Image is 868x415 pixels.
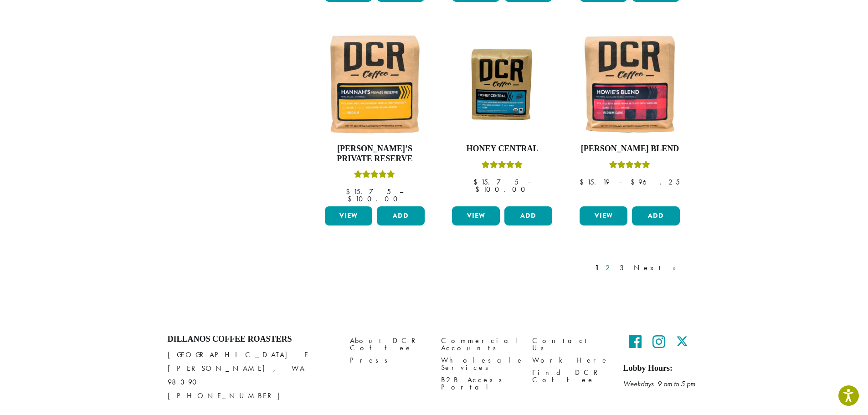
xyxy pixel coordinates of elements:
[631,177,680,187] bdi: 96.25
[577,32,682,203] a: [PERSON_NAME] BlendRated 4.67 out of 5
[580,177,587,187] span: $
[475,184,483,194] span: $
[325,206,373,225] a: View
[532,354,610,366] a: Work Here
[577,144,682,154] h4: [PERSON_NAME] Blend
[473,177,481,187] span: $
[441,354,519,374] a: Wholesale Services
[527,177,531,187] span: –
[577,32,682,137] img: Howies-Blend-12oz-300x300.jpg
[452,206,500,225] a: View
[450,144,555,154] h4: Honey Central
[593,262,601,273] a: 1
[450,32,555,203] a: Honey CentralRated 5.00 out of 5
[475,184,529,194] bdi: 100.00
[350,334,427,354] a: About DCR Coffee
[623,379,695,389] em: Weekdays 9 am to 5 pm
[631,177,638,187] span: $
[632,262,684,273] a: Next »
[354,169,395,183] div: Rated 5.00 out of 5
[346,187,391,196] bdi: 15.75
[323,144,427,164] h4: [PERSON_NAME]’s Private Reserve
[400,187,403,196] span: –
[323,32,427,203] a: [PERSON_NAME]’s Private ReserveRated 5.00 out of 5
[346,187,354,196] span: $
[350,354,427,366] a: Press
[168,334,336,344] h4: Dillanos Coffee Roasters
[604,262,615,273] a: 2
[623,364,701,374] h5: Lobby Hours:
[473,177,519,187] bdi: 15.75
[441,334,519,354] a: Commercial Accounts
[618,177,622,187] span: –
[580,206,627,225] a: View
[632,206,680,225] button: Add
[377,206,425,225] button: Add
[532,367,610,386] a: Find DCR Coffee
[482,159,523,173] div: Rated 5.00 out of 5
[322,32,427,137] img: Hannahs-Private-Reserve-12oz-300x300.jpg
[450,45,555,123] img: Honey-Central-stock-image-fix-1200-x-900.png
[609,159,650,173] div: Rated 4.67 out of 5
[348,194,355,204] span: $
[618,262,629,273] a: 3
[348,194,402,204] bdi: 100.00
[441,374,519,394] a: B2B Access Portal
[532,334,610,354] a: Contact Us
[580,177,610,187] bdi: 15.19
[504,206,552,225] button: Add
[168,348,336,403] p: [GEOGRAPHIC_DATA] E [PERSON_NAME], WA 98390 [PHONE_NUMBER]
